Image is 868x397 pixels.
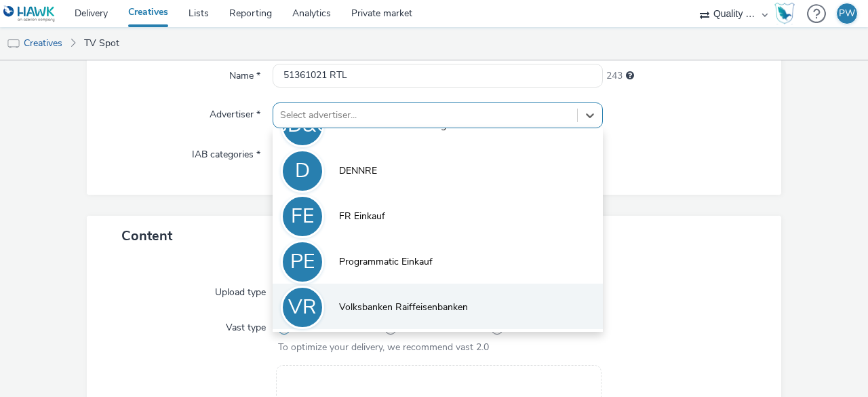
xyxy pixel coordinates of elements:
div: VR [288,288,317,326]
span: DENNRE [339,164,377,178]
div: PW [839,3,855,24]
a: TV Spot [77,27,126,60]
span: Programmatic Einkauf [339,255,433,269]
img: undefined Logo [3,5,56,22]
div: PE [290,243,315,281]
img: tv [7,37,20,51]
a: Hawk Academy [774,3,800,24]
span: FR Einkauf [339,210,385,223]
input: Name [273,64,603,88]
div: Maximum 255 characters [626,69,634,83]
label: Vast type [220,316,271,335]
label: Advertiser * [204,102,266,121]
label: Name * [224,64,266,83]
span: To optimize your delivery, we recommend vast 2.0 [278,341,489,354]
div: FE [291,197,314,235]
div: D [295,152,310,190]
span: 243 [606,69,623,83]
label: IAB categories * [186,143,266,162]
label: Upload type [210,280,271,299]
span: Volksbanken Raiffeisenbanken [339,301,468,314]
span: Content [121,227,172,245]
img: Hawk Academy [774,3,795,24]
